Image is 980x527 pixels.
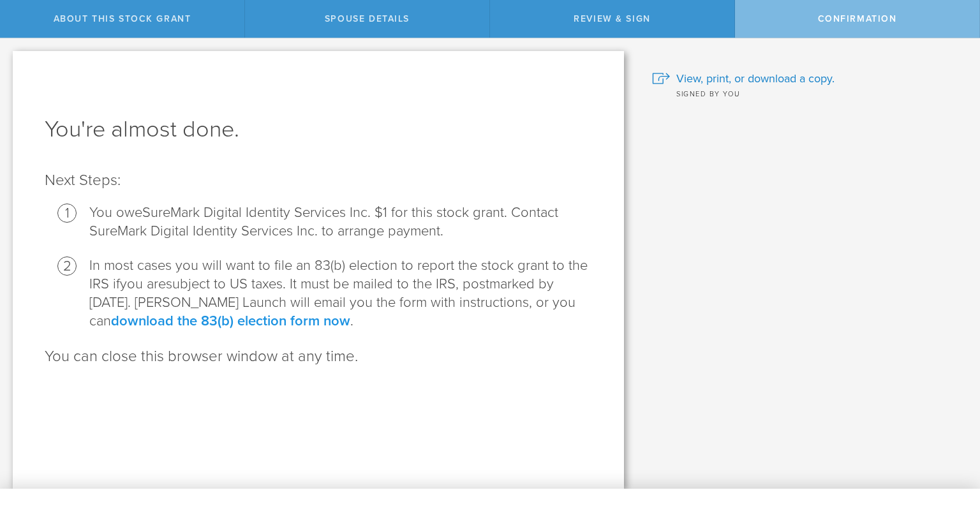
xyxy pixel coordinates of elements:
p: You can close this browser window at any time. [45,346,592,367]
span: Spouse Details [325,13,410,24]
span: About this stock grant [54,13,191,24]
a: download the 83(b) election form now [111,313,350,329]
p: Next Steps: [45,170,592,191]
div: Signed by you [652,87,961,100]
span: View, print, or download a copy. [676,70,835,87]
span: Review & Sign [574,13,651,24]
span: You owe [89,204,142,221]
li: SureMark Digital Identity Services Inc. $1 for this stock grant. Contact SureMark Digital Identit... [89,204,592,241]
h1: You're almost done. [45,114,592,145]
li: In most cases you will want to file an 83(b) election to report the stock grant to the IRS if sub... [89,256,592,330]
span: you are [120,276,166,292]
span: Confirmation [818,13,897,24]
